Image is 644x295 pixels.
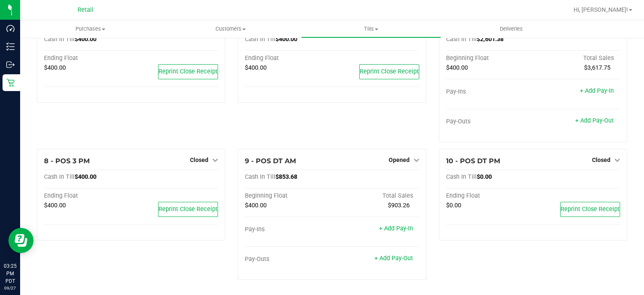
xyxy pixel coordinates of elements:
[44,157,90,165] span: 8 - POS 3 PM
[75,173,96,180] span: $400.00
[374,255,413,262] a: + Add Pay-Out
[44,202,66,209] span: $400.00
[6,78,15,87] inline-svg: Retail
[44,36,75,43] span: Cash In Till
[6,42,15,51] inline-svg: Inventory
[245,192,332,200] div: Beginning Float
[6,24,15,33] inline-svg: Dashboard
[446,55,533,62] div: Beginning Float
[575,117,614,124] a: + Add Pay-Out
[560,202,620,217] button: Reprint Close Receipt
[446,64,468,71] span: $400.00
[446,88,533,96] div: Pay-Ins
[592,157,610,163] span: Closed
[574,6,628,13] span: Hi, [PERSON_NAME]!
[44,173,75,180] span: Cash In Till
[389,157,410,163] span: Opened
[446,157,500,165] span: 10 - POS DT PM
[8,228,34,253] iframe: Resource center
[359,64,419,79] button: Reprint Close Receipt
[158,64,218,79] button: Reprint Close Receipt
[533,55,620,62] div: Total Sales
[245,226,332,233] div: Pay-Ins
[245,202,267,209] span: $400.00
[20,20,161,38] a: Purchases
[161,20,301,38] a: Customers
[78,6,93,13] span: Retail
[44,55,131,62] div: Ending Float
[245,173,275,180] span: Cash In Till
[158,202,218,217] button: Reprint Close Receipt
[580,87,614,94] a: + Add Pay-In
[446,36,477,43] span: Cash In Till
[190,157,208,163] span: Closed
[441,20,582,38] a: Deliveries
[245,55,332,62] div: Ending Float
[161,25,301,33] span: Customers
[477,36,504,43] span: $2,601.38
[446,202,461,209] span: $0.00
[44,64,66,71] span: $400.00
[245,157,296,165] span: 9 - POS DT AM
[488,25,534,33] span: Deliveries
[446,118,533,125] div: Pay-Outs
[20,25,161,33] span: Purchases
[245,64,267,71] span: $400.00
[44,192,131,200] div: Ending Float
[245,36,275,43] span: Cash In Till
[379,225,413,232] a: + Add Pay-In
[158,206,218,213] span: Reprint Close Receipt
[275,36,297,43] span: $400.00
[477,173,492,180] span: $0.00
[4,262,16,285] p: 03:25 PM PDT
[584,64,610,71] span: $3,617.75
[6,60,15,69] inline-svg: Outbound
[4,285,16,291] p: 09/27
[446,192,533,200] div: Ending Float
[388,202,410,209] span: $903.26
[75,36,96,43] span: $400.00
[301,20,441,38] a: Tills
[332,192,419,200] div: Total Sales
[158,68,218,75] span: Reprint Close Receipt
[301,25,441,33] span: Tills
[245,256,332,263] div: Pay-Outs
[360,68,419,75] span: Reprint Close Receipt
[561,206,620,213] span: Reprint Close Receipt
[275,173,297,180] span: $853.68
[446,173,477,180] span: Cash In Till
